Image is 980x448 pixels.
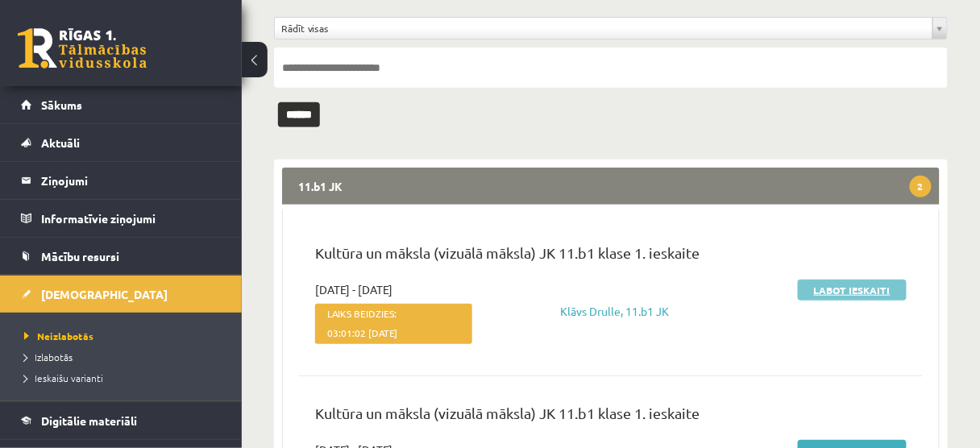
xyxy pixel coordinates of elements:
[21,276,222,313] a: [DEMOGRAPHIC_DATA]
[21,162,222,199] a: Ziņojumi
[798,280,907,301] a: Labot ieskaiti
[41,249,119,263] span: Mācību resursi
[41,200,222,237] legend: Informatīvie ziņojumi
[24,371,226,385] a: Ieskaišu varianti
[41,97,82,112] span: Sākums
[24,329,226,343] a: Neizlabotās
[561,304,670,318] a: Klāvs Drulle, 11.b1 JK
[21,238,222,275] a: Mācību resursi
[282,168,940,205] legend: 11.b1 JK
[41,162,222,199] legend: Ziņojumi
[910,176,932,197] span: 2
[315,281,392,298] span: [DATE] - [DATE]
[24,351,73,363] span: Izlabotās
[21,402,222,439] a: Digitālie materiāli
[315,402,907,432] p: Kultūra un māksla (vizuālā māksla) JK 11.b1 klase 1. ieskaite
[21,86,222,123] a: Sākums
[327,327,397,338] span: 03:01:02 [DATE]
[41,135,80,150] span: Aktuāli
[18,28,147,68] a: Rīgas 1. Tālmācības vidusskola
[275,18,947,39] a: Rādīt visas
[24,350,226,364] a: Izlabotās
[41,413,137,428] span: Digitālie materiāli
[315,242,907,272] p: Kultūra un māksla (vizuālā māksla) JK 11.b1 klase 1. ieskaite
[24,371,103,384] span: Ieskaišu varianti
[21,200,222,237] a: Informatīvie ziņojumi
[21,124,222,161] a: Aktuāli
[315,304,472,344] span: Laiks beidzies:
[24,330,93,342] span: Neizlabotās
[41,287,168,301] span: [DEMOGRAPHIC_DATA]
[281,18,926,39] span: Rādīt visas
